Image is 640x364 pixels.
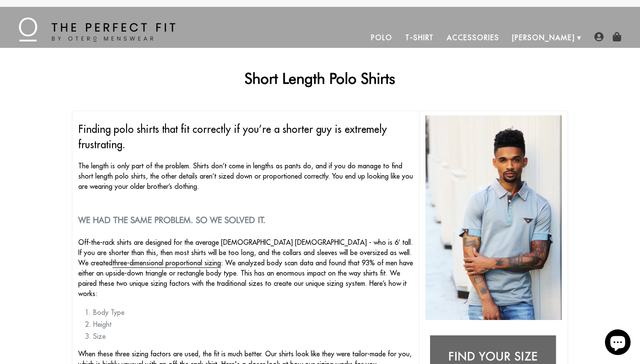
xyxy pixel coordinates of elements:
img: The Perfect Fit - by Otero Menswear - Logo [19,18,175,41]
a: T-Shirt [399,27,440,48]
inbox-online-store-chat: Shopify online store chat [602,329,633,357]
span: Finding polo shirts that fit correctly if you’re a shorter guy is extremely frustrating. [78,123,387,151]
p: The length is only part of the problem. Shirts don’t come in lengths as pants do, and if you do m... [78,161,413,191]
h2: We had the same problem. So we solved it. [78,215,413,225]
h1: Short Length Polo Shirts [72,69,569,87]
a: Accessories [440,27,505,48]
li: Body Type [93,307,413,317]
span: Off-the-rack shirts are designed for the average [DEMOGRAPHIC_DATA] [DEMOGRAPHIC_DATA] - who is 6... [78,238,413,298]
img: shopping-bag-icon.png [612,32,622,41]
img: short length polo shirts [425,115,562,320]
a: [PERSON_NAME] [506,27,581,48]
li: Size [93,331,413,341]
img: user-account-icon.png [594,32,604,41]
a: Polo [365,27,399,48]
li: Height [93,319,413,329]
a: three-dimensional proportional sizing [112,258,221,268]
